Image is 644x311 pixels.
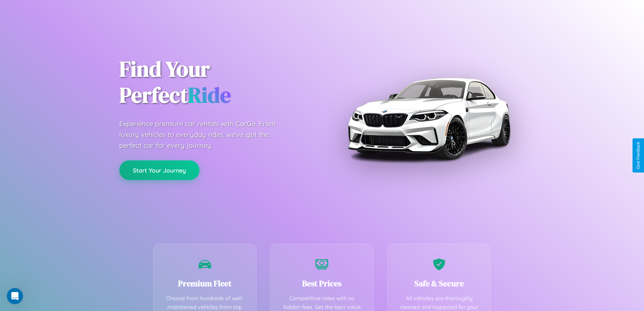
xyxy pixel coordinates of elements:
img: Premium BMW car rental vehicle [344,34,513,203]
h1: Find Your Perfect [119,56,312,108]
h3: Premium Fleet [164,278,246,289]
h3: Best Prices [281,278,363,289]
h3: Safe & Secure [398,278,481,289]
iframe: Intercom live chat [7,288,23,304]
p: Experience premium car rentals with CarGo. From luxury vehicles to everyday rides, we've got the ... [119,118,288,151]
div: Give Feedback [636,142,641,169]
span: Ride [188,80,231,110]
button: Start Your Journey [119,160,199,180]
